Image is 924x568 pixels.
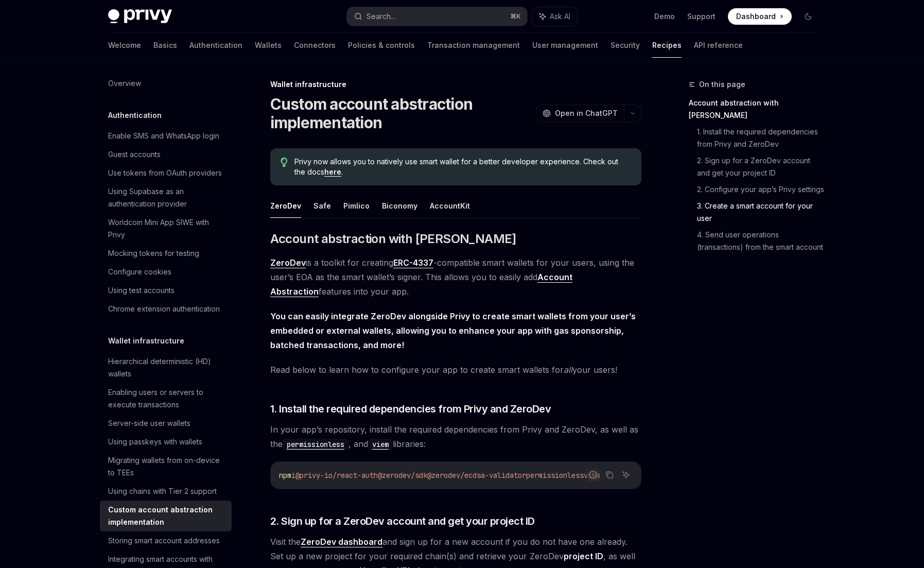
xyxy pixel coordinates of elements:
[108,303,220,315] div: Chrome extension authentication
[270,231,516,247] span: Account abstraction with [PERSON_NAME]
[270,363,641,377] span: Read below to learn how to configure your app to create smart wallets for your users!
[108,9,172,24] img: dark logo
[697,227,825,255] a: 4. Send user operations (transactions) from the smart account
[270,514,535,528] span: 2. Sign up for a ZeroDev account and get your project ID
[100,414,232,433] a: Server-side user wallets
[108,386,225,411] div: Enabling users or servers to execute transactions
[343,194,370,218] button: Pimlico
[652,33,682,58] a: Recipes
[100,182,232,213] a: Using Supabase as an authentication provider
[100,501,232,531] a: Custom account abstraction implementation
[348,33,415,58] a: Policies & controls
[270,257,306,268] a: ZeroDev
[100,451,232,482] a: Migrating wallets from on-device to TEEs
[736,11,776,22] span: Dashboard
[270,402,551,416] span: 1. Install the required dependencies from Privy and ZeroDev
[291,471,295,480] span: i
[100,244,232,263] a: Mocking tokens for testing
[382,194,417,218] button: Biconomy
[427,471,526,480] span: @zerodev/ecdsa-validator
[108,247,199,260] div: Mocking tokens for testing
[108,284,175,297] div: Using test accounts
[108,109,162,122] h5: Authentication
[697,181,825,198] a: 2. Configure your app’s Privy settings
[100,383,232,414] a: Enabling users or servers to execute transactions
[100,213,232,244] a: Worldcoin Mini App SIWE with Privy
[108,33,141,58] a: Welcome
[800,8,816,25] button: Toggle dark mode
[427,33,520,58] a: Transaction management
[108,355,225,380] div: Hierarchical deterministic (HD) wallets
[393,257,433,268] a: ERC-4337
[368,439,393,449] a: viem
[100,281,232,300] a: Using test accounts
[270,95,532,132] h1: Custom account abstraction implementation
[564,365,572,375] em: all
[586,468,600,481] button: Report incorrect code
[584,471,600,480] span: viem
[189,33,242,58] a: Authentication
[100,145,232,164] a: Guest accounts
[108,266,171,278] div: Configure cookies
[108,436,202,448] div: Using passkeys with wallets
[564,551,603,561] strong: project ID
[694,33,743,58] a: API reference
[100,482,232,501] a: Using chains with Tier 2 support
[108,335,184,347] h5: Wallet infrastructure
[100,433,232,451] a: Using passkeys with wallets
[108,417,190,429] div: Server-side user wallets
[510,12,521,21] span: ⌘ K
[697,124,825,152] a: 1. Install the required dependencies from Privy and ZeroDev
[689,95,825,124] a: Account abstraction with [PERSON_NAME]
[108,504,225,528] div: Custom account abstraction implementation
[100,300,232,318] a: Chrome extension authentication
[728,8,792,25] a: Dashboard
[550,11,570,22] span: Ask AI
[368,439,393,450] code: viem
[603,468,616,481] button: Copy the contents from the code block
[270,194,301,218] button: ZeroDev
[279,471,291,480] span: npm
[301,537,382,547] a: ZeroDev dashboard
[281,158,288,167] svg: Tip
[270,79,641,90] div: Wallet infrastructure
[532,7,578,26] button: Ask AI
[108,216,225,241] div: Worldcoin Mini App SIWE with Privy
[324,167,341,177] a: here
[295,471,378,480] span: @privy-io/react-auth
[526,471,584,480] span: permissionless
[378,471,427,480] span: @zerodev/sdk
[100,352,232,383] a: Hierarchical deterministic (HD) wallets
[108,167,222,179] div: Use tokens from OAuth providers
[108,148,161,161] div: Guest accounts
[100,164,232,182] a: Use tokens from OAuth providers
[611,33,640,58] a: Security
[100,531,232,550] a: Storing smart account addresses
[294,157,631,177] span: Privy now allows you to natively use smart wallet for a better developer experience. Check out th...
[687,11,716,22] a: Support
[430,194,470,218] button: AccountKit
[270,255,641,299] span: is a toolkit for creating -compatible smart wallets for your users, using the user’s EOA as the s...
[270,311,636,350] strong: You can easily integrate ZeroDev alongside Privy to create smart wallets from your user’s embedde...
[313,194,331,218] button: Safe
[532,33,598,58] a: User management
[697,152,825,181] a: 2. Sign up for a ZeroDev account and get your project ID
[283,439,348,450] code: permissionless
[108,130,219,142] div: Enable SMS and WhatsApp login
[699,78,745,91] span: On this page
[283,439,348,449] a: permissionless
[697,198,825,227] a: 3. Create a smart account for your user
[108,77,141,90] div: Overview
[536,105,624,122] button: Open in ChatGPT
[347,7,527,26] button: Search...⌘K
[619,468,633,481] button: Ask AI
[108,535,220,547] div: Storing smart account addresses
[153,33,177,58] a: Basics
[108,185,225,210] div: Using Supabase as an authentication provider
[100,263,232,281] a: Configure cookies
[367,10,395,23] div: Search...
[108,485,217,497] div: Using chains with Tier 2 support
[270,422,641,451] span: In your app’s repository, install the required dependencies from Privy and ZeroDev, as well as th...
[255,33,282,58] a: Wallets
[100,74,232,93] a: Overview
